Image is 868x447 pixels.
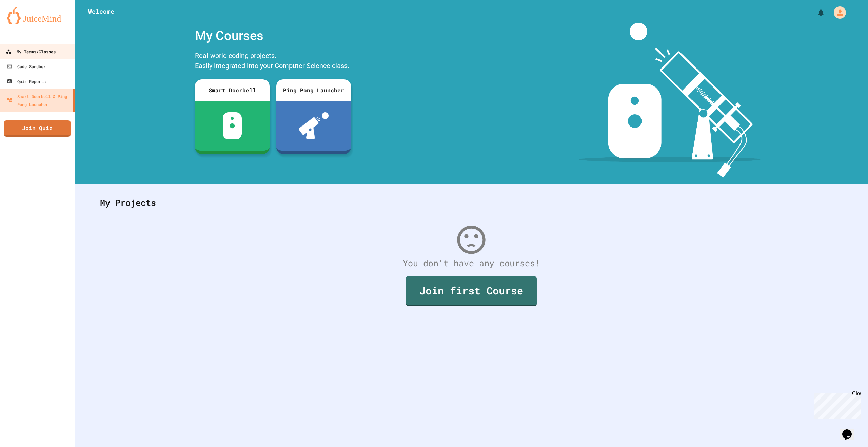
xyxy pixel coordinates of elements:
div: You don't have any courses! [93,257,849,270]
img: sdb-white.svg [223,112,242,139]
div: Smart Doorbell [195,79,270,101]
a: Join first Course [406,276,537,306]
div: My Teams/Classes [6,47,56,56]
div: Smart Doorbell & Ping Pong Launcher [7,92,71,109]
img: logo-orange.svg [7,7,68,24]
div: My Notifications [804,7,827,18]
img: banner-image-my-projects.png [579,23,761,178]
div: Quiz Reports [7,77,46,85]
div: Ping Pong Launcher [276,79,351,101]
iframe: chat widget [840,420,861,440]
img: ppl-with-ball.png [299,112,329,139]
div: Real-world coding projects. Easily integrated into your Computer Science class. [192,49,354,74]
a: Join Quiz [4,120,71,137]
iframe: chat widget [812,390,861,419]
div: My Account [827,5,848,20]
div: My Courses [192,23,354,49]
div: Code Sandbox [7,62,46,71]
div: My Projects [93,190,849,216]
div: Chat with us now!Close [3,3,47,43]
